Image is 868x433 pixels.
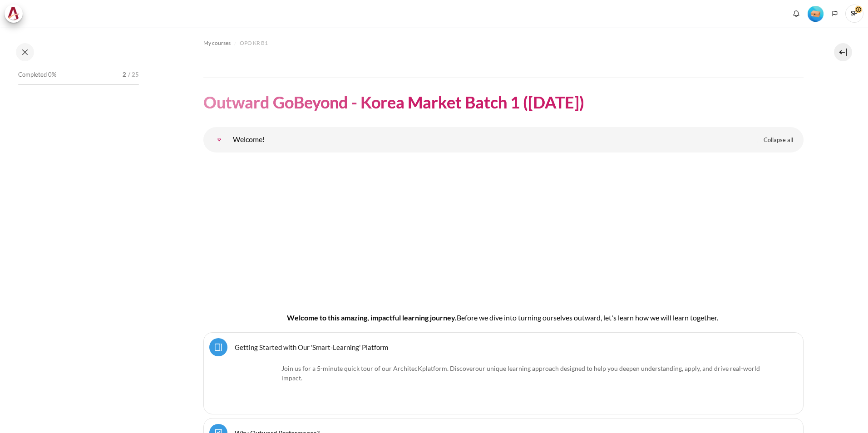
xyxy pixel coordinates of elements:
span: our unique learning approach designed to help you deepen understanding, apply, and drive real-wor... [281,364,760,382]
span: SP [845,5,863,23]
a: Welcome! [210,131,228,149]
h4: Welcome to this amazing, impactful learning journey. [232,312,774,323]
div: Show notification window with no new notifications [789,7,803,20]
a: OPO KR B1 [240,38,268,49]
span: Collapse all [764,136,793,145]
p: Join us for a 5-minute quick tour of our ArchitecK platform. Discover [233,364,774,383]
h1: Outward GoBeyond - Korea Market Batch 1 ([DATE]) [203,92,584,113]
span: OPO KR B1 [240,39,268,47]
a: Level #1 [804,5,827,22]
img: platform logo [233,364,278,408]
span: efore we dive into turning ourselves outward, let's learn how we will learn together. [461,313,718,322]
span: 2 [123,70,126,79]
span: . [281,364,760,382]
div: Level #1 [808,5,824,22]
img: Level #1 [808,6,824,22]
a: My courses [203,38,231,49]
a: Architeck Architeck [5,5,27,23]
span: Completed 0% [18,70,56,79]
nav: Navigation bar [203,36,804,50]
button: Languages [828,7,842,20]
span: B [457,313,461,322]
a: User menu [845,5,863,23]
a: Completed 0% 2 / 25 [18,69,139,94]
img: Architeck [7,7,20,20]
span: My courses [203,39,231,47]
a: Getting Started with Our 'Smart-Learning' Platform [235,343,388,351]
span: / 25 [128,70,139,79]
a: Collapse all [757,133,800,148]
